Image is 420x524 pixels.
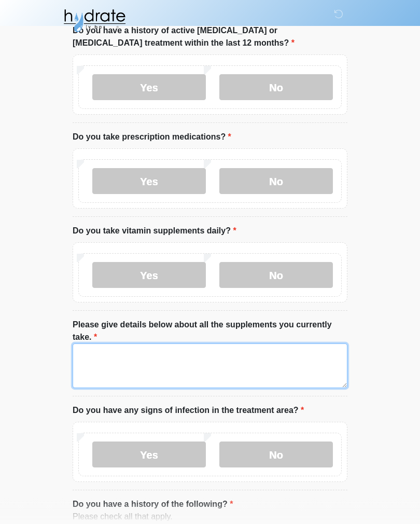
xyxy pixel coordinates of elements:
label: No [219,263,333,288]
label: No [219,169,333,195]
label: Do you have any signs of infection in the treatment area? [73,405,304,417]
label: Do you have a history of the following? [73,499,233,511]
label: Yes [92,263,206,288]
img: Hydrate IV Bar - Fort Collins Logo [62,8,127,34]
div: Please check all that apply. [73,511,347,523]
label: No [219,75,333,101]
label: Please give details below about all the supplements you currently take. [73,319,347,344]
label: Do you take vitamin supplements daily? [73,225,236,238]
label: Do you take prescription medications? [73,131,231,144]
label: Yes [92,442,206,468]
label: Yes [92,169,206,195]
label: Yes [92,75,206,101]
label: No [219,442,333,468]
